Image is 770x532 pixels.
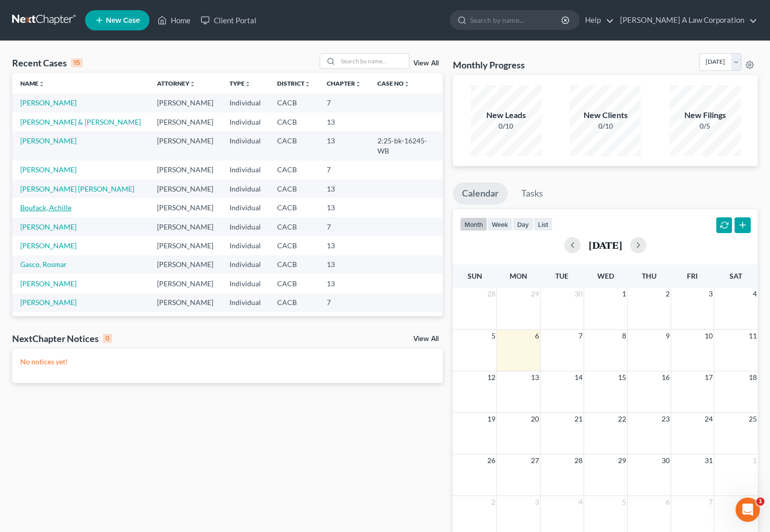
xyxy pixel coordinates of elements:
[221,312,269,331] td: Individual
[269,93,319,112] td: CACB
[510,272,527,280] span: Mon
[20,241,76,250] a: [PERSON_NAME]
[20,165,76,174] a: [PERSON_NAME]
[570,109,641,121] div: New Clients
[319,112,369,131] td: 13
[617,371,627,384] span: 15
[221,255,269,274] td: Individual
[12,332,112,345] div: NextChapter Notices
[404,81,410,87] i: unfold_more
[355,81,361,87] i: unfold_more
[589,240,622,250] h2: [DATE]
[729,272,742,280] span: Sat
[149,274,221,293] td: [PERSON_NAME]
[597,272,614,280] span: Wed
[20,184,134,193] a: [PERSON_NAME] [PERSON_NAME]
[413,335,439,343] a: View All
[20,357,435,367] p: No notices yet!
[512,182,552,205] a: Tasks
[687,272,698,280] span: Fri
[468,272,482,280] span: Sun
[486,413,496,425] span: 19
[221,179,269,198] td: Individual
[453,182,508,205] a: Calendar
[736,498,760,522] iframe: Intercom live chat
[577,330,584,342] span: 7
[530,288,540,300] span: 29
[269,112,319,131] td: CACB
[471,121,542,131] div: 0/10
[319,293,369,312] td: 7
[555,272,568,280] span: Tue
[269,131,319,160] td: CACB
[103,334,112,343] div: 0
[708,496,714,508] span: 7
[20,136,76,145] a: [PERSON_NAME]
[513,217,533,231] button: day
[20,118,141,126] a: [PERSON_NAME] & [PERSON_NAME]
[621,496,627,508] span: 5
[670,109,741,121] div: New Filings
[277,80,311,87] a: Districtunfold_more
[319,274,369,293] td: 13
[327,80,361,87] a: Chapterunfold_more
[319,93,369,112] td: 7
[189,81,196,87] i: unfold_more
[530,454,540,467] span: 27
[221,131,269,160] td: Individual
[149,131,221,160] td: [PERSON_NAME]
[20,260,67,269] a: Gasco, Rosmar
[12,57,83,69] div: Recent Cases
[621,288,627,300] span: 1
[269,198,319,217] td: CACB
[221,293,269,312] td: Individual
[319,161,369,179] td: 7
[570,121,641,131] div: 0/10
[621,330,627,342] span: 8
[221,274,269,293] td: Individual
[229,80,251,87] a: Typeunfold_more
[573,288,584,300] span: 30
[149,312,221,331] td: [PERSON_NAME]
[573,454,584,467] span: 28
[319,179,369,198] td: 13
[573,371,584,384] span: 14
[269,293,319,312] td: CACB
[338,54,409,68] input: Search by name...
[221,93,269,112] td: Individual
[20,222,76,231] a: [PERSON_NAME]
[573,413,584,425] span: 21
[661,413,671,425] span: 23
[149,217,221,236] td: [PERSON_NAME]
[486,371,496,384] span: 12
[704,413,714,425] span: 24
[269,179,319,198] td: CACB
[471,109,542,121] div: New Leads
[221,112,269,131] td: Individual
[748,413,758,425] span: 25
[319,198,369,217] td: 13
[708,288,714,300] span: 3
[748,330,758,342] span: 11
[453,59,525,71] h3: Monthly Progress
[149,255,221,274] td: [PERSON_NAME]
[38,81,45,87] i: unfold_more
[413,60,439,67] a: View All
[756,498,764,506] span: 1
[196,11,261,29] a: Client Portal
[577,496,584,508] span: 4
[269,255,319,274] td: CACB
[157,80,196,87] a: Attorneyunfold_more
[149,161,221,179] td: [PERSON_NAME]
[269,312,319,331] td: CACB
[665,330,671,342] span: 9
[319,217,369,236] td: 7
[615,11,757,29] a: [PERSON_NAME] A Law Corporation
[149,93,221,112] td: [PERSON_NAME]
[269,161,319,179] td: CACB
[704,330,714,342] span: 10
[20,203,71,212] a: Boufack, Achille
[20,298,76,307] a: [PERSON_NAME]
[319,131,369,160] td: 13
[149,179,221,198] td: [PERSON_NAME]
